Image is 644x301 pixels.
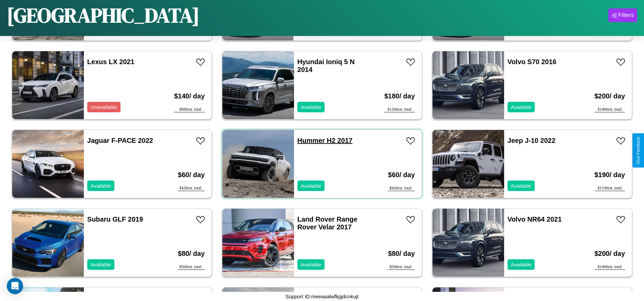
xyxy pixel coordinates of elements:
div: $ 420 est. total [178,186,205,191]
div: Filters [618,12,634,19]
h3: $ 200 / day [594,243,625,264]
p: Available [511,102,532,112]
p: Available [301,102,321,112]
p: Available [511,181,532,190]
div: Open Intercom Messenger [7,278,23,294]
div: $ 420 est. total [388,186,415,191]
a: Volvo NR64 2021 [508,215,562,223]
a: Land Rover Range Rover Velar 2017 [297,215,357,231]
p: Unavailable [91,102,117,112]
div: $ 980 est. total [174,107,205,112]
a: Lexus LX 2021 [87,58,134,65]
button: Filters [608,8,637,22]
a: Hyundai Ioniq 5 N 2014 [297,58,355,73]
h3: $ 140 / day [174,86,205,107]
h3: $ 80 / day [178,243,205,264]
p: Support ID: meeaaalwfkjgdcnkujt [286,292,358,301]
div: Give Feedback [636,137,641,164]
a: Volvo S70 2016 [508,58,556,65]
p: Available [91,181,111,190]
h3: $ 180 / day [384,86,415,107]
a: Subaru GLF 2019 [87,215,143,223]
p: Available [91,260,111,269]
a: Jaguar F-PACE 2022 [87,137,153,144]
h3: $ 190 / day [594,164,625,186]
div: $ 1400 est. total [594,107,625,112]
p: Available [511,260,532,269]
h3: $ 60 / day [178,164,205,186]
h3: $ 80 / day [388,243,415,264]
p: Available [301,181,321,190]
a: Hummer H2 2017 [297,137,352,144]
div: $ 1260 est. total [384,107,415,112]
h3: $ 200 / day [594,86,625,107]
h3: $ 60 / day [388,164,415,186]
div: $ 560 est. total [388,264,415,270]
p: Available [301,260,321,269]
div: $ 1330 est. total [594,186,625,191]
div: $ 1400 est. total [594,264,625,270]
h1: [GEOGRAPHIC_DATA] [7,1,200,29]
a: Jeep J-10 2022 [508,137,555,144]
div: $ 560 est. total [178,264,205,270]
